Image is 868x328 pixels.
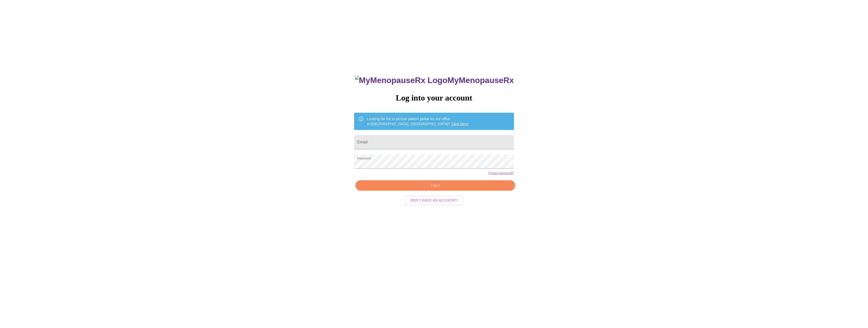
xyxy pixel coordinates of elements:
h3: Log into your account [354,93,514,103]
div: Looking for the in person patient portal for our office in [GEOGRAPHIC_DATA], [GEOGRAPHIC_DATA]? [367,114,469,128]
button: Don't have an account? [405,196,463,206]
span: Login [361,182,509,189]
span: Don't have an account? [410,198,458,204]
a: Click here! [451,122,469,126]
h3: MyMenopauseRx [355,76,514,85]
a: Don't have an account? [403,198,465,202]
button: Login [355,180,515,191]
a: Forgot password? [488,171,514,175]
img: MyMenopauseRx Logo [355,76,447,85]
